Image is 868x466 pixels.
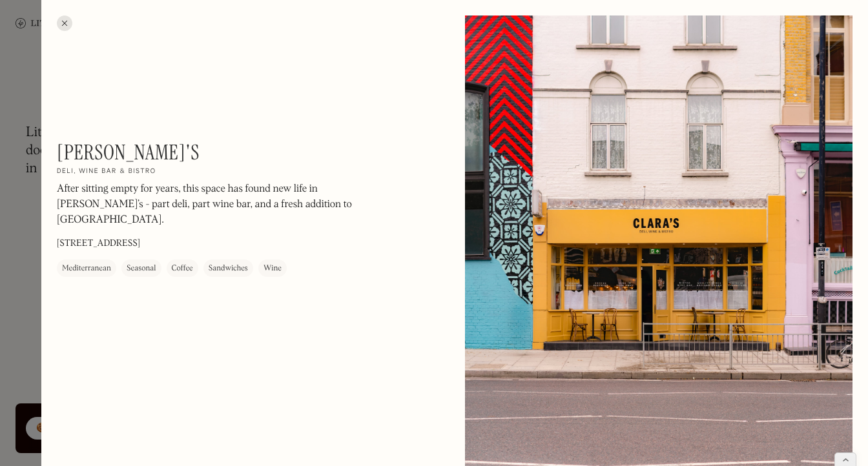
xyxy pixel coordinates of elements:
[57,140,200,165] h1: [PERSON_NAME]'s
[57,237,140,250] p: [STREET_ADDRESS]
[263,262,282,275] div: Wine
[172,262,193,275] div: Coffee
[127,262,156,275] div: Seasonal
[57,167,156,176] h2: Deli, wine bar & bistro
[209,262,248,275] div: Sandwiches
[57,181,406,228] p: After sitting empty for years, this space has found new life in [PERSON_NAME]’s - part deli, part...
[62,262,111,275] div: Mediterranean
